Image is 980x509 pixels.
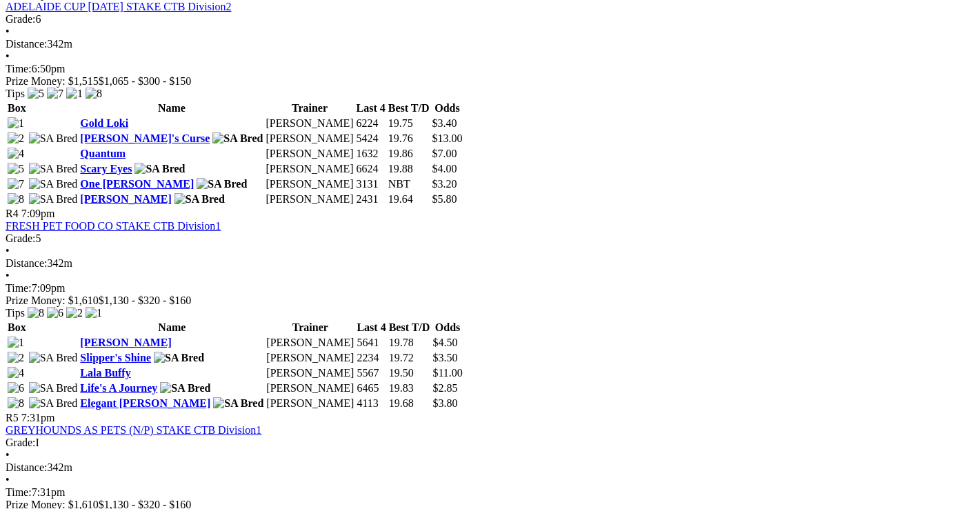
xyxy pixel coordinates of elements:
span: Distance: [6,461,47,473]
span: • [6,245,10,257]
span: Grade: [6,437,36,448]
img: 7 [8,178,24,190]
td: [PERSON_NAME] [265,147,354,161]
img: 8 [8,193,24,206]
span: • [6,26,10,37]
img: 2 [8,132,24,145]
a: Lala Buffy [80,367,130,379]
a: Life's A Journey [80,382,157,394]
th: Trainer [266,321,354,335]
td: 6224 [356,117,386,130]
img: 2 [66,307,83,319]
th: Best T/D [388,101,430,115]
td: 19.64 [388,192,430,206]
img: 5 [28,88,44,100]
th: Trainer [265,101,354,115]
span: Tips [6,307,25,319]
img: 4 [8,148,24,160]
th: Odds [432,321,463,335]
td: 5424 [356,132,386,146]
img: 6 [47,307,63,319]
div: 7:31pm [6,486,974,499]
a: [PERSON_NAME] [80,193,171,205]
div: 342m [6,461,974,474]
span: $4.00 [432,163,457,174]
span: $3.50 [432,352,457,363]
td: 3131 [356,177,386,191]
span: $1,065 - $300 - $150 [99,75,192,87]
img: 2 [8,352,24,364]
a: One [PERSON_NAME] [80,178,194,190]
img: SA Bred [160,382,210,395]
span: Grade: [6,13,36,25]
span: $4.50 [432,337,457,348]
a: FRESH PET FOOD CO STAKE CTB Division1 [6,220,221,232]
td: 19.83 [388,381,431,395]
a: Elegant [PERSON_NAME] [80,397,210,409]
span: • [6,474,10,486]
th: Best T/D [388,321,431,335]
td: [PERSON_NAME] [265,162,354,176]
img: 6 [8,382,24,395]
span: $3.20 [432,178,457,190]
span: Distance: [6,257,47,269]
img: 8 [86,88,102,100]
span: Grade: [6,232,36,244]
span: $1,130 - $320 - $160 [99,295,192,306]
td: [PERSON_NAME] [266,381,354,395]
a: Slipper's Shine [80,352,151,363]
th: Odds [431,101,463,115]
th: Last 4 [356,321,386,335]
span: Time: [6,282,32,294]
div: 6 [6,13,974,26]
td: 5567 [356,366,386,380]
td: 19.76 [388,132,430,146]
td: [PERSON_NAME] [266,351,354,365]
span: $7.00 [432,148,457,159]
div: I [6,437,974,449]
td: [PERSON_NAME] [266,397,354,410]
div: 342m [6,257,974,270]
td: 19.78 [388,336,431,350]
a: [PERSON_NAME] [80,337,171,348]
th: Last 4 [356,101,386,115]
span: 7:09pm [21,208,55,219]
td: 6624 [356,162,386,176]
img: SA Bred [174,193,225,206]
div: Prize Money: $1,610 [6,295,974,307]
span: • [6,270,10,281]
img: SA Bred [29,382,78,395]
td: 6465 [356,381,386,395]
img: SA Bred [29,178,78,190]
img: 8 [28,307,44,319]
span: Time: [6,63,32,74]
img: SA Bred [154,352,204,364]
div: 342m [6,38,974,50]
td: 2431 [356,192,386,206]
a: [PERSON_NAME]'s Curse [80,132,210,144]
span: 7:31pm [21,412,55,423]
span: Time: [6,486,32,498]
img: SA Bred [134,163,185,175]
th: Name [79,321,264,335]
div: 6:50pm [6,63,974,75]
span: R4 [6,208,19,219]
img: SA Bred [213,397,263,410]
td: 19.75 [388,117,430,130]
td: 19.72 [388,351,431,365]
td: [PERSON_NAME] [266,366,354,380]
td: 19.86 [388,147,430,161]
img: SA Bred [29,193,78,206]
td: 19.88 [388,162,430,176]
a: Quantum [80,148,126,159]
td: 5641 [356,336,386,350]
a: ADELAIDE CUP [DATE] STAKE CTB Division2 [6,1,231,12]
div: 5 [6,232,974,245]
span: $3.80 [432,397,457,409]
td: [PERSON_NAME] [265,132,354,146]
td: 19.68 [388,397,431,410]
span: Tips [6,88,25,99]
div: 7:09pm [6,282,974,295]
td: [PERSON_NAME] [265,177,354,191]
img: SA Bred [29,397,78,410]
